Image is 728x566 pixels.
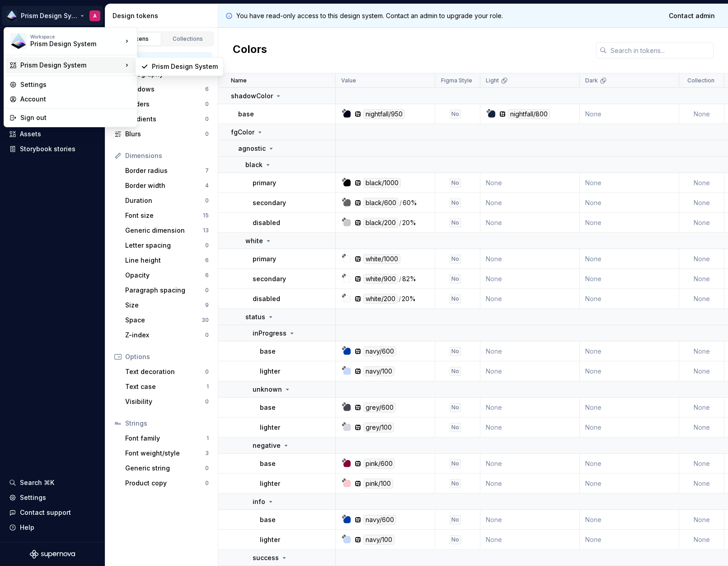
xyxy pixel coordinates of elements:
[20,95,132,104] div: Account
[152,62,218,71] div: Prism Design System
[30,39,107,48] div: Prism Design System
[20,113,132,122] div: Sign out
[10,33,27,49] img: f1a7b9bb-7f9f-4a1e-ac36-42496e476d4d.png
[20,80,132,89] div: Settings
[30,34,122,39] div: Workspace
[20,61,122,70] div: Prism Design System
